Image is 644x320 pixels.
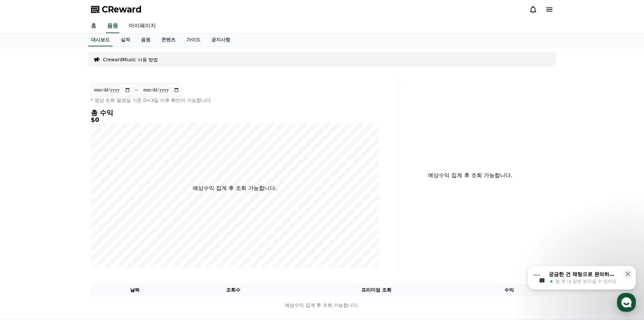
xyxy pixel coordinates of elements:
p: * 영상 조회 발생일 기준 D+3일 이후 확인이 가능합니다. [91,97,379,104]
p: 예상수익 집계 후 조회 가능합니다. [193,184,277,192]
span: 홈 [21,225,25,230]
a: 실적 [115,34,136,46]
a: 음원 [136,34,156,46]
span: 대화 [62,225,70,231]
a: 홈 [86,19,102,33]
p: ~ [135,86,139,94]
h4: 총 수익 [91,109,379,116]
a: CReward [91,4,142,15]
th: 프리미엄 조회 [288,284,465,296]
h5: $0 [91,116,379,123]
a: 콘텐츠 [156,34,181,46]
a: 공지사항 [206,34,236,46]
th: 날짜 [91,284,179,296]
p: 예상수익 집계 후 조회 가능합니다. [404,171,537,179]
a: 마이페이지 [123,19,161,33]
a: 음원 [106,19,119,33]
a: 대시보드 [88,34,113,46]
a: 대화 [45,215,87,232]
th: 수익 [465,284,553,296]
p: 예상수익 집계 후 조회 가능합니다. [91,302,553,309]
a: CrewardMusic 사용 방법 [103,56,158,63]
a: 홈 [2,215,45,232]
th: 조회수 [179,284,287,296]
span: 설정 [104,225,113,230]
span: CReward [102,4,142,15]
a: 가이드 [181,34,206,46]
a: 설정 [87,215,130,232]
